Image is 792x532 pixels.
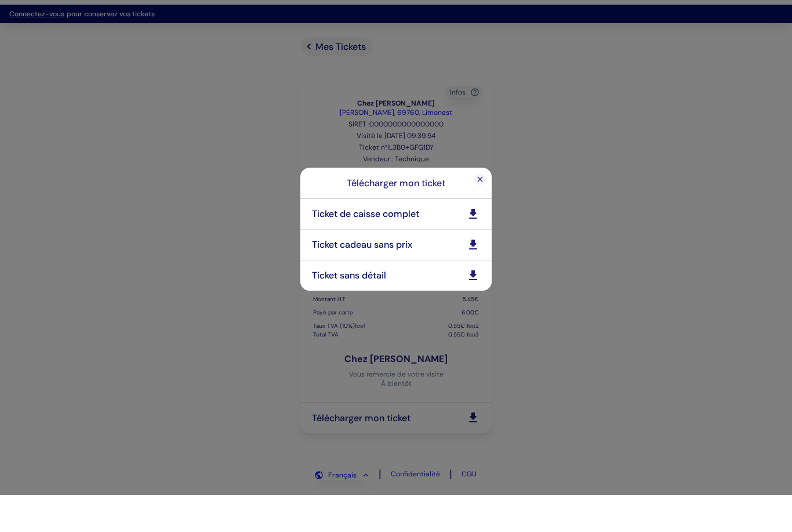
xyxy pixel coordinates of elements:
[314,214,478,226] p: Télécharger mon ticket
[300,298,492,328] div: Ticket sans détail
[300,236,492,266] div: Ticket de caisse complet
[300,267,492,297] div: Ticket cadeau sans prix
[312,276,466,288] h6: Ticket cadeau sans prix
[312,306,466,319] h6: Ticket sans détail
[312,245,466,257] h6: Ticket de caisse complet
